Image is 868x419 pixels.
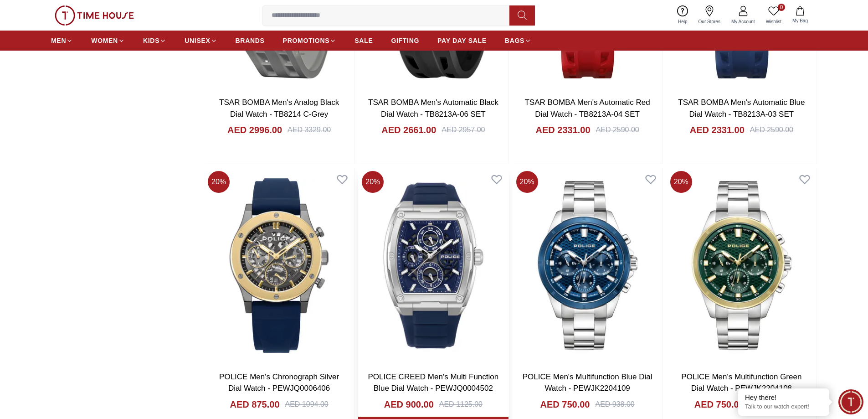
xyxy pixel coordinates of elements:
[596,124,639,135] div: AED 2590.00
[694,398,744,411] h4: AED 750.00
[678,98,805,119] a: TSAR BOMBA Men's Automatic Blue Dial Watch - TB8213A-03 SET
[673,4,693,27] a: Help
[288,124,331,135] div: AED 3329.00
[439,399,483,410] div: AED 1125.00
[505,36,524,45] span: BAGS
[728,18,759,25] span: My Account
[505,32,531,49] a: BAGS
[285,399,329,410] div: AED 1094.00
[513,167,663,363] img: POLICE Men's Multifunction Blue Dial Watch - PEWJK2204109
[91,32,125,49] a: WOMEN
[354,36,373,45] span: SALE
[51,36,66,45] span: MEN
[838,389,863,414] div: Chat Widget
[437,32,487,49] a: PAY DAY SALE
[185,32,217,49] a: UNISEX
[185,36,210,45] span: UNISEX
[283,36,330,45] span: PROMOTIONS
[219,372,339,393] a: POLICE Men's Chronograph Silver Dial Watch - PEWJQ0006406
[51,32,73,49] a: MEN
[667,167,817,363] img: POLICE Men's Multifunction Green Dial Watch - PEWJK2204108
[750,124,793,135] div: AED 2590.00
[437,36,487,45] span: PAY DAY SALE
[681,372,801,393] a: POLICE Men's Multifunction Green Dial Watch - PEWJK2204108
[745,393,822,402] div: Hey there!
[354,32,373,49] a: SALE
[670,171,692,193] span: 20 %
[143,36,159,45] span: KIDS
[693,4,726,27] a: Our Stores
[283,32,337,49] a: PROMOTIONS
[143,32,166,49] a: KIDS
[523,372,652,393] a: POLICE Men's Multifunction Blue Dial Watch - PEWJK2204109
[358,167,508,363] img: POLICE CREED Men's Multi Function Blue Dial Watch - PEWJQ0004502
[745,403,822,411] p: Talk to our watch expert!
[762,18,785,25] span: Wishlist
[540,398,590,411] h4: AED 750.00
[219,98,339,119] a: TSAR BOMBA Men's Analog Black Dial Watch - TB8214 C-Grey
[787,5,813,26] button: My Bag
[674,18,691,25] span: Help
[236,36,265,45] span: BRANDS
[55,5,134,26] img: ...
[362,171,384,193] span: 20 %
[391,36,419,45] span: GIFTING
[391,32,419,49] a: GIFTING
[91,36,118,45] span: WOMEN
[368,98,498,119] a: TSAR BOMBA Men's Automatic Black Dial Watch - TB8213A-06 SET
[760,4,787,27] a: 0Wishlist
[778,4,785,11] span: 0
[368,372,499,393] a: POLICE CREED Men's Multi Function Blue Dial Watch - PEWJQ0004502
[789,17,812,24] span: My Bag
[230,398,280,411] h4: AED 875.00
[695,18,724,25] span: Our Stores
[535,124,590,136] h4: AED 2331.00
[524,98,650,119] a: TSAR BOMBA Men's Automatic Red Dial Watch - TB8213A-04 SET
[516,171,538,193] span: 20 %
[442,124,485,135] div: AED 2957.00
[381,124,436,136] h4: AED 2661.00
[690,124,745,136] h4: AED 2331.00
[236,32,265,49] a: BRANDS
[384,398,434,411] h4: AED 900.00
[204,167,354,363] img: POLICE Men's Chronograph Silver Dial Watch - PEWJQ0006406
[227,124,282,136] h4: AED 2996.00
[595,399,634,410] div: AED 938.00
[208,171,230,193] span: 20 %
